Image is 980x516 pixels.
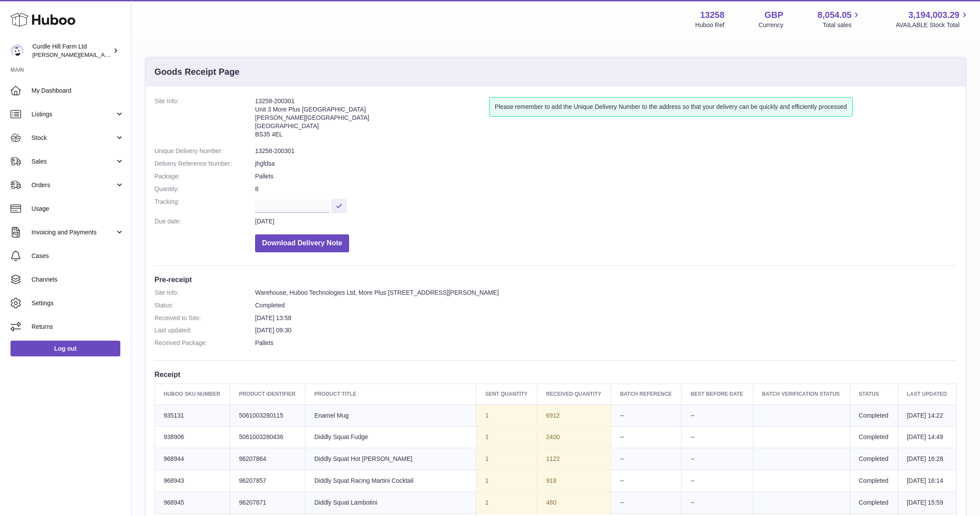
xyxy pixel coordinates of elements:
td: -- [611,492,682,514]
span: 8,054.05 [818,9,852,21]
span: Usage [31,205,124,213]
td: 968945 [155,492,230,514]
img: miranda@diddlysquatfarmshop.com [10,44,24,57]
td: 968944 [155,448,230,470]
dt: Last updated: [154,326,255,335]
td: 1 [476,448,537,470]
a: Log out [10,341,120,356]
td: 2400 [537,426,611,448]
td: -- [611,470,682,492]
th: Batch Reference [611,384,682,404]
td: Completed [850,448,898,470]
span: Channels [31,275,124,284]
th: Sent Quantity [476,384,537,404]
div: Curdle Hill Farm Ltd [32,42,111,59]
dt: Tracking: [154,198,255,213]
td: [DATE] 14:49 [898,426,956,448]
dt: Status: [154,301,255,310]
dt: Unique Delivery Number: [154,147,255,155]
td: Diddly Squat Racing Martini Cocktail [305,470,476,492]
span: Listings [31,110,115,119]
dt: Received Package: [154,339,255,347]
strong: 13258 [700,9,724,21]
td: 96207864 [230,448,305,470]
td: [DATE] 15:59 [898,492,956,514]
th: Product title [305,384,476,404]
h3: Goods Receipt Page [154,66,240,78]
td: 1 [476,426,537,448]
span: Returns [31,323,124,331]
td: 918 [537,470,611,492]
td: Completed [850,404,898,426]
td: 1 [476,404,537,426]
dd: Completed [255,301,957,310]
a: 8,054.05 Total sales [818,9,862,29]
th: Product Identifier [230,384,305,404]
span: Invoicing and Payments [31,228,115,237]
td: 968943 [155,470,230,492]
td: -- [682,492,753,514]
span: Stock [31,134,115,142]
strong: GBP [764,9,783,21]
dt: Quantity: [154,185,255,193]
span: My Dashboard [31,87,124,95]
td: Enamel Mug [305,404,476,426]
th: Last updated [898,384,956,404]
dd: [DATE] [255,217,957,226]
td: 5061003280436 [230,426,305,448]
span: Settings [31,299,124,307]
dd: 8 [255,185,957,193]
th: Best Before Date [682,384,753,404]
td: 938906 [155,426,230,448]
td: 1 [476,492,537,514]
td: 6912 [537,404,611,426]
th: Huboo SKU Number [155,384,230,404]
td: -- [682,426,753,448]
td: [DATE] 16:28 [898,448,956,470]
td: -- [611,448,682,470]
dd: [DATE] 13:58 [255,314,957,322]
td: 480 [537,492,611,514]
dt: Package: [154,172,255,181]
a: 3,194,003.29 AVAILABLE Stock Total [896,9,969,29]
h3: Pre-receipt [154,275,957,284]
td: -- [611,426,682,448]
dd: Warehouse, Huboo Technologies Ltd, More Plus [STREET_ADDRESS][PERSON_NAME] [255,289,957,297]
button: Download Delivery Note [255,234,349,252]
td: [DATE] 16:14 [898,470,956,492]
dt: Site Info: [154,289,255,297]
th: Status [850,384,898,404]
dd: Pallets [255,339,957,347]
dd: jhgfdsa [255,160,957,168]
td: [DATE] 14:22 [898,404,956,426]
span: AVAILABLE Stock Total [896,21,969,29]
dd: 13258-200301 [255,147,957,155]
td: 96207871 [230,492,305,514]
th: Batch Verification Status [753,384,850,404]
td: 96207857 [230,470,305,492]
div: Please remember to add the Unique Delivery Number to the address so that your delivery can be qui... [489,97,853,117]
span: Sales [31,157,115,166]
td: 1122 [537,448,611,470]
td: Completed [850,470,898,492]
address: 13258-200301 Unit 3 More Plus [GEOGRAPHIC_DATA] [PERSON_NAME][GEOGRAPHIC_DATA] [GEOGRAPHIC_DATA] ... [255,97,489,143]
td: Diddly Squat Lambotini [305,492,476,514]
td: -- [682,404,753,426]
dt: Due date: [154,217,255,226]
td: 1 [476,470,537,492]
td: -- [682,448,753,470]
h3: Receipt [154,370,957,379]
td: Diddly Squat Fudge [305,426,476,448]
div: Currency [759,21,784,29]
th: Received Quantity [537,384,611,404]
div: Huboo Ref [695,21,724,29]
td: Diddly Squat Hot [PERSON_NAME] [305,448,476,470]
span: [PERSON_NAME][EMAIL_ADDRESS][DOMAIN_NAME] [32,51,175,58]
dt: Received to Site: [154,314,255,322]
td: 935131 [155,404,230,426]
td: 5061003280115 [230,404,305,426]
td: -- [682,470,753,492]
dt: Site Info: [154,97,255,143]
dd: Pallets [255,172,957,181]
td: Completed [850,492,898,514]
